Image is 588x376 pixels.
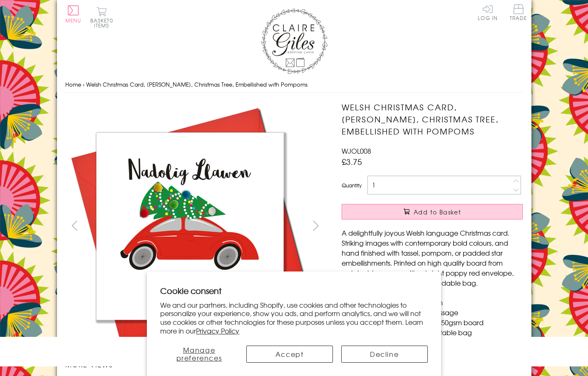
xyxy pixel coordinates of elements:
[83,80,84,88] span: ›
[342,204,523,219] button: Add to Basket
[342,228,523,288] p: A delightfully joyous Welsh language Christmas card. Striking images with contemporary bold colou...
[342,146,371,156] span: WJOL008
[65,76,523,93] nav: breadcrumbs
[160,285,428,296] h2: Cookie consent
[94,17,113,29] span: 0 items
[65,101,315,351] img: Welsh Christmas Card, Nadolig Llawen, Christmas Tree, Embellished with Pompoms
[65,216,84,235] button: prev
[325,101,575,351] img: Welsh Christmas Card, Nadolig Llawen, Christmas Tree, Embellished with Pompoms
[478,4,498,20] a: Log In
[261,8,327,74] img: Claire Giles Greetings Cards
[341,346,428,363] button: Decline
[342,101,523,137] h1: Welsh Christmas Card, [PERSON_NAME], Christmas Tree, Embellished with Pompoms
[86,80,308,88] span: Welsh Christmas Card, [PERSON_NAME], Christmas Tree, Embellished with Pompoms
[414,208,461,216] span: Add to Basket
[246,346,333,363] button: Accept
[510,4,527,20] span: Trade
[176,345,222,363] span: Manage preferences
[306,216,325,235] button: next
[510,4,527,22] a: Trade
[160,301,428,335] p: We and our partners, including Shopify, use cookies and other technologies to personalize your ex...
[160,346,238,363] button: Manage preferences
[65,80,81,88] a: Home
[65,5,82,23] button: Menu
[342,156,362,167] span: £3.75
[65,17,82,24] span: Menu
[342,182,362,189] label: Quantity
[90,7,113,28] button: Basket0 items
[196,326,239,336] a: Privacy Policy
